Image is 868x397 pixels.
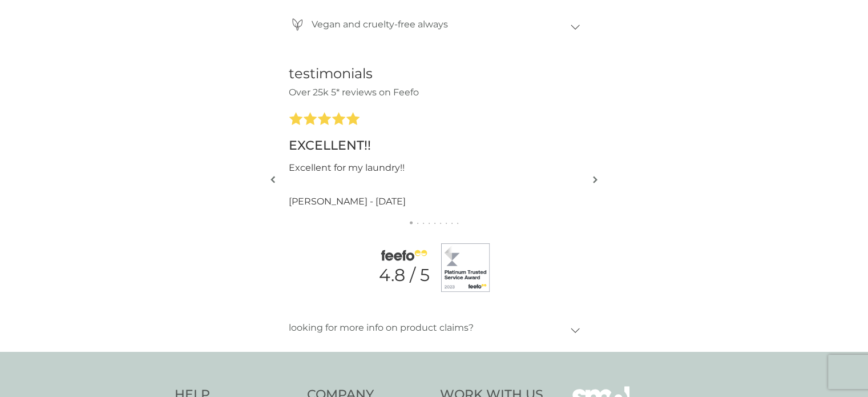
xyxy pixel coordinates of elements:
p: Excellent for my laundry!! [289,161,405,175]
h3: EXCELLENT!! [289,137,371,155]
p: 4.8 / 5 [379,265,430,286]
h2: testimonials [289,66,580,82]
img: vegan.svg [291,18,304,31]
p: [PERSON_NAME] - [DATE] [289,194,406,209]
img: right-arrow.svg [593,175,597,184]
img: feefo badge [441,243,490,292]
p: looking for more info on product claims? [289,315,474,341]
img: left-arrow.svg [271,175,275,184]
p: Over 25k 5* reviews on Feefo [289,85,580,100]
img: feefo logo [378,250,430,261]
p: Vegan and cruelty-free always [306,11,454,38]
